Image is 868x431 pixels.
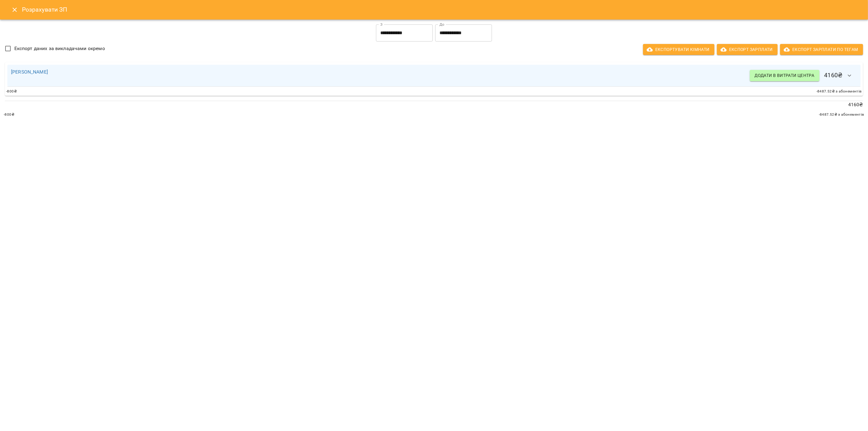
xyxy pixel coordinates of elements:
[22,5,861,14] h6: Розрахувати ЗП
[819,112,864,118] span: -8487.52 ₴ з абонементів
[722,46,773,53] span: Експорт Зарплати
[11,69,48,75] a: [PERSON_NAME]
[5,101,863,108] p: 4160 ₴
[643,44,714,55] button: Експортувати кімнати
[750,68,857,83] h6: 4160 ₴
[780,44,863,55] button: Експорт Зарплати по тегам
[7,2,22,17] button: Close
[816,89,862,95] span: -8487.52 ₴ з абонементів
[4,112,14,118] span: -800 ₴
[648,46,710,53] span: Експортувати кімнати
[14,45,105,52] span: Експорт даних за викладачами окремо
[6,89,17,95] span: -800 ₴
[717,44,778,55] button: Експорт Зарплати
[785,46,858,53] span: Експорт Зарплати по тегам
[750,70,819,81] button: Додати в витрати центра
[755,72,815,79] span: Додати в витрати центра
